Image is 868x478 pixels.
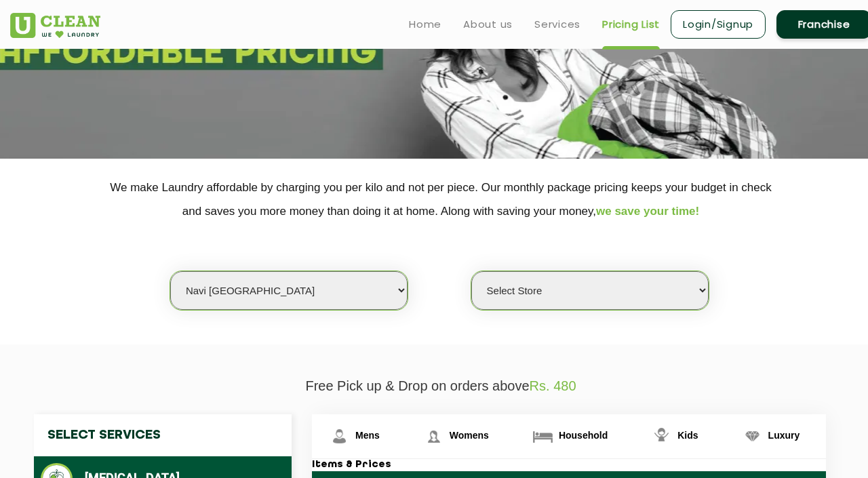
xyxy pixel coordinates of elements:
a: Services [534,16,580,33]
img: UClean Laundry and Dry Cleaning [10,13,100,38]
a: Home [409,16,441,33]
span: we save your time! [596,205,699,218]
img: Mens [328,424,351,448]
span: Womens [450,430,489,441]
h4: Select Services [34,414,292,456]
a: About us [463,16,513,33]
img: Womens [422,424,446,448]
span: Luxury [768,430,800,441]
a: Login/Signup [671,10,766,39]
span: Kids [677,430,698,441]
img: Household [531,424,555,448]
span: Household [559,430,608,441]
a: Pricing List [602,16,660,33]
span: Rs. 480 [530,378,576,393]
img: Kids [650,424,673,448]
span: Mens [355,430,380,441]
img: Luxury [741,424,764,448]
h3: Items & Prices [312,459,826,471]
